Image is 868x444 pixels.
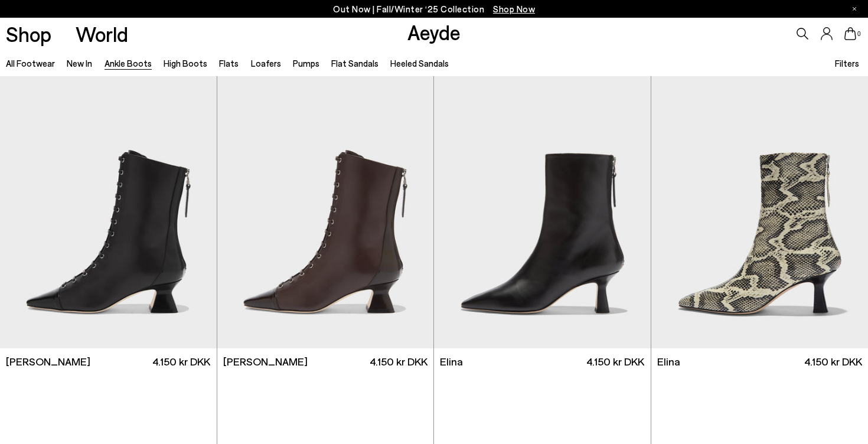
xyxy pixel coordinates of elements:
span: 4.150 kr DKK [586,354,644,369]
span: Filters [835,58,859,68]
a: Flats [219,58,239,68]
span: 4.150 kr DKK [152,354,210,369]
span: 0 [856,31,862,37]
a: [PERSON_NAME] 4.150 kr DKK [217,348,434,375]
span: 4.150 kr DKK [804,354,862,369]
a: Ankle Boots [105,58,152,68]
img: Gwen Lace-Up Boots [217,76,434,348]
a: Pumps [293,58,319,68]
a: Loafers [251,58,281,68]
a: Aeyde [407,19,461,44]
span: [PERSON_NAME] [223,354,308,369]
p: Out Now | Fall/Winter ‘25 Collection [333,2,535,17]
a: Elina 4.150 kr DKK [434,348,651,375]
span: 4.150 kr DKK [370,354,428,369]
a: 0 [844,27,856,40]
a: High Boots [164,58,207,68]
a: New In [67,58,92,68]
span: Elina [440,354,463,369]
a: World [76,24,128,44]
a: Flat Sandals [331,58,378,68]
span: Elina [657,354,680,369]
img: Elina Ankle Boots [434,76,651,348]
span: Navigate to /collections/new-in [493,4,535,14]
a: Heeled Sandals [390,58,449,68]
a: Shop [6,24,51,44]
a: All Footwear [6,58,55,68]
span: [PERSON_NAME] [6,354,90,369]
